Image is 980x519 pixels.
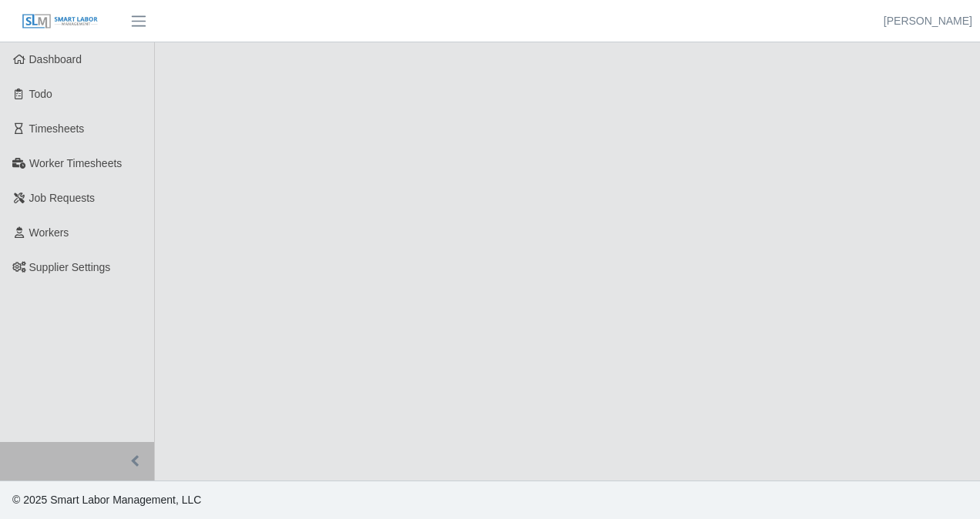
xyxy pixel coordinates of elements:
[29,226,69,239] span: Workers
[29,261,111,273] span: Supplier Settings
[884,13,972,29] a: [PERSON_NAME]
[29,53,82,65] span: Dashboard
[29,88,52,100] span: Todo
[29,157,122,169] span: Worker Timesheets
[22,13,99,30] img: SLM Logo
[12,494,201,506] span: © 2025 Smart Labor Management, LLC
[29,192,96,204] span: Job Requests
[29,122,85,135] span: Timesheets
